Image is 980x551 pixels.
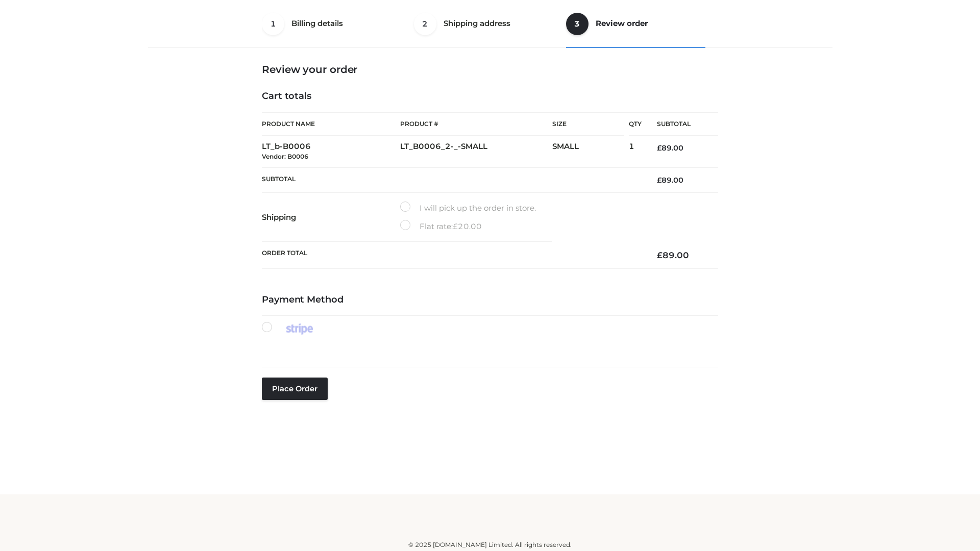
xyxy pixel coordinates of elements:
small: Vendor: B0006 [262,153,308,160]
span: £ [453,221,458,231]
th: Subtotal [642,113,718,136]
td: LT_B0006_2-_-SMALL [400,136,552,168]
th: Order Total [262,242,642,269]
td: 1 [629,136,642,168]
th: Product # [400,112,552,136]
td: SMALL [552,136,629,168]
bdi: 89.00 [657,143,683,153]
td: LT_b-B0006 [262,136,400,168]
h3: Review your order [262,63,718,76]
th: Size [552,113,624,136]
th: Subtotal [262,167,642,192]
h4: Cart totals [262,91,718,102]
span: £ [657,143,661,153]
th: Product Name [262,112,400,136]
bdi: 89.00 [657,176,683,185]
h4: Payment Method [262,294,718,306]
div: © 2025 [DOMAIN_NAME] Limited. All rights reserved. [152,540,828,550]
bdi: 20.00 [453,221,482,231]
th: Shipping [262,193,400,242]
label: I will pick up the order in store. [400,202,536,215]
span: £ [657,250,663,260]
span: £ [657,176,661,185]
label: Flat rate: [400,220,482,233]
th: Qty [629,112,642,136]
button: Place order [262,378,328,400]
bdi: 89.00 [657,250,689,260]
